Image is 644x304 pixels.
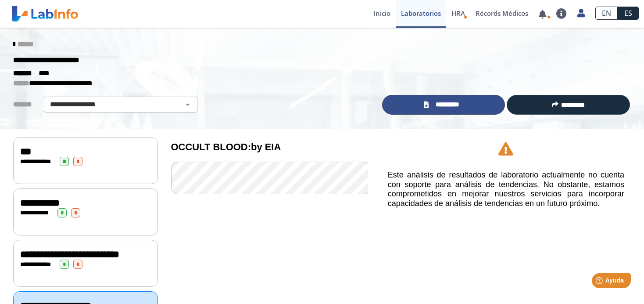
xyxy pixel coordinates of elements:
[566,270,634,294] iframe: Help widget launcher
[171,141,281,152] b: OCCULT BLOOD:by EIA
[618,7,639,20] a: ES
[451,9,465,18] span: HRA
[595,7,618,20] a: EN
[388,170,624,208] h5: Este análisis de resultados de laboratorio actualmente no cuenta con soporte para análisis de ten...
